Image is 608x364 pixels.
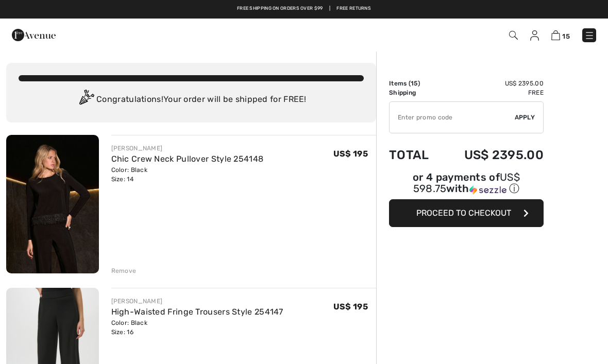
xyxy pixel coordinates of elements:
button: Proceed to Checkout [389,199,544,227]
div: or 4 payments of with [389,172,544,196]
img: My Info [530,30,539,41]
div: Congratulations! Your order will be shipped for FREE! [19,90,364,110]
div: Color: Black Size: 14 [111,165,264,184]
img: Sezzle [469,185,506,195]
a: Chic Crew Neck Pullover Style 254148 [111,154,264,164]
td: US$ 2395.00 [441,79,544,88]
img: 1ère Avenue [12,25,56,45]
div: Remove [111,266,137,275]
img: Shopping Bag [551,30,560,40]
a: Free Returns [336,5,371,12]
div: or 4 payments ofUS$ 598.75withSezzle Click to learn more about Sezzle [389,172,544,199]
input: Promo code [390,102,515,133]
span: Proceed to Checkout [416,208,511,218]
span: US$ 195 [333,302,368,311]
a: 15 [551,29,570,41]
div: [PERSON_NAME] [111,144,264,153]
td: Items ( ) [389,79,441,88]
span: | [329,5,330,12]
img: Chic Crew Neck Pullover Style 254148 [6,135,99,273]
span: Apply [515,113,535,122]
td: US$ 2395.00 [441,137,544,172]
div: [PERSON_NAME] [111,297,283,306]
span: 15 [411,80,418,87]
a: Free shipping on orders over $99 [237,5,323,12]
img: Congratulation2.svg [76,90,96,110]
td: Shipping [389,88,441,97]
span: US$ 598.75 [413,171,520,195]
a: 1ère Avenue [12,29,56,39]
div: Color: Black Size: 16 [111,318,283,337]
span: US$ 195 [333,149,368,159]
td: Free [441,88,544,97]
img: Menu [584,30,595,41]
span: 15 [562,32,570,40]
td: Total [389,137,441,172]
a: High-Waisted Fringe Trousers Style 254147 [111,307,283,317]
img: Search [509,31,518,40]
